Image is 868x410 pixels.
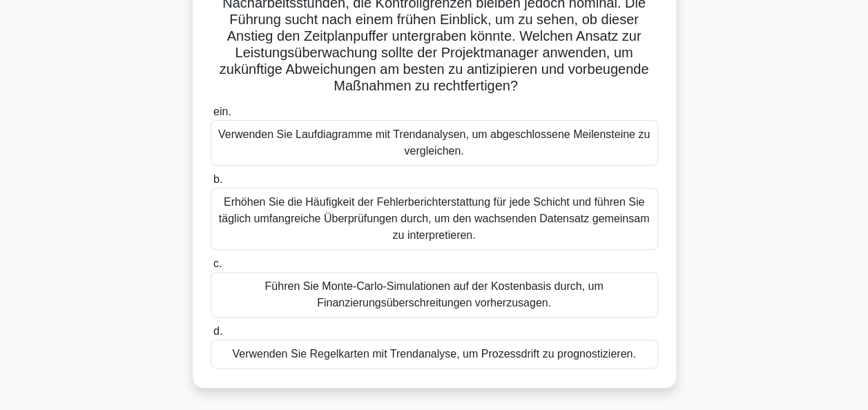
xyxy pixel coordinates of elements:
[213,106,231,117] span: ein.
[211,272,658,318] div: Führen Sie Monte-Carlo-Simulationen auf der Kostenbasis durch, um Finanzierungsüberschreitungen v...
[213,173,222,185] span: b.
[211,120,658,166] div: Verwenden Sie Laufdiagramme mit Trendanalysen, um abgeschlossene Meilensteine zu vergleichen.
[211,340,658,369] div: Verwenden Sie Regelkarten mit Trendanalyse, um Prozessdrift zu prognostizieren.
[213,257,222,269] span: c.
[211,188,658,250] div: Erhöhen Sie die Häufigkeit der Fehlerberichterstattung für jede Schicht und führen Sie täglich um...
[213,325,222,337] span: d.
